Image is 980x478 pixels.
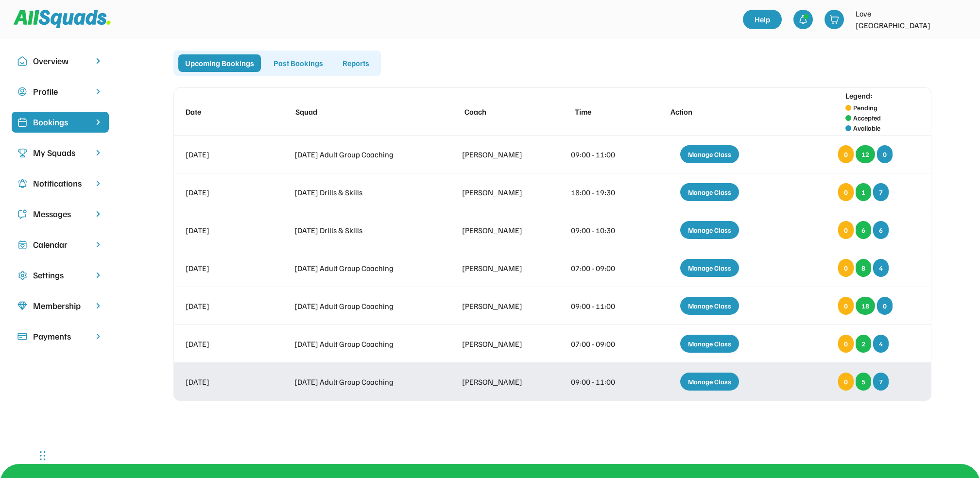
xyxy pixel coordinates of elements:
[571,187,630,198] div: 18:00 - 19:30
[462,338,535,350] div: [PERSON_NAME]
[462,187,535,198] div: [PERSON_NAME]
[856,335,871,353] div: 2
[571,149,630,160] div: 09:00 - 11:00
[33,269,87,282] div: Settings
[294,300,427,312] div: [DATE] Adult Group Coaching
[294,224,427,236] div: [DATE] Drills & Skills
[33,330,87,343] div: Payments
[743,10,782,29] a: Help
[845,90,873,102] div: Legend:
[462,149,535,160] div: [PERSON_NAME]
[93,118,103,127] img: chevron-right%20copy%203.svg
[186,376,259,388] div: [DATE]
[93,56,103,66] img: chevron-right.svg
[17,56,27,66] img: Icon%20copy%2010.svg
[462,376,535,388] div: [PERSON_NAME]
[838,297,854,315] div: 0
[93,209,103,219] img: chevron-right.svg
[17,332,27,341] img: Icon%20%2815%29.svg
[949,10,968,29] img: LTPP_Logo_REV.jpeg
[93,240,103,249] img: chevron-right.svg
[462,262,535,274] div: [PERSON_NAME]
[571,224,630,236] div: 09:00 - 10:30
[294,149,427,160] div: [DATE] Adult Group Coaching
[294,187,427,198] div: [DATE] Drills & Skills
[295,106,428,118] div: Squad
[186,262,259,274] div: [DATE]
[33,116,87,129] div: Bookings
[17,301,27,311] img: Icon%20copy%208.svg
[853,123,880,133] div: Available
[294,376,427,388] div: [DATE] Adult Group Coaching
[462,300,535,312] div: [PERSON_NAME]
[680,259,739,277] div: Manage Class
[186,300,259,312] div: [DATE]
[17,209,27,219] img: Icon%20copy%205.svg
[186,224,259,236] div: [DATE]
[856,145,875,163] div: 12
[336,54,376,72] div: Reports
[853,102,877,113] div: Pending
[33,238,87,251] div: Calendar
[178,54,261,72] div: Upcoming Bookings
[680,297,739,315] div: Manage Class
[571,338,630,350] div: 07:00 - 09:00
[873,259,889,277] div: 4
[267,54,330,72] div: Past Bookings
[873,335,889,353] div: 4
[17,240,27,250] img: Icon%20copy%207.svg
[838,183,854,201] div: 0
[464,106,538,118] div: Coach
[33,85,87,98] div: Profile
[186,187,259,198] div: [DATE]
[873,183,889,201] div: 7
[877,145,893,163] div: 0
[680,221,739,239] div: Manage Class
[571,300,630,312] div: 09:00 - 11:00
[93,271,103,280] img: chevron-right.svg
[571,376,630,388] div: 09:00 - 11:00
[873,373,889,391] div: 7
[17,271,27,280] img: Icon%20copy%2016.svg
[462,224,535,236] div: [PERSON_NAME]
[829,15,839,24] img: shopping-cart-01%20%281%29.svg
[838,373,854,391] div: 0
[856,297,875,315] div: 18
[877,297,893,315] div: 0
[680,373,739,391] div: Manage Class
[33,146,87,159] div: My Squads
[856,221,871,239] div: 6
[33,54,87,68] div: Overview
[294,262,427,274] div: [DATE] Adult Group Coaching
[33,207,87,221] div: Messages
[33,177,87,190] div: Notifications
[186,106,259,118] div: Date
[873,221,889,239] div: 6
[575,106,634,118] div: Time
[186,338,259,350] div: [DATE]
[680,335,739,353] div: Manage Class
[186,149,259,160] div: [DATE]
[856,8,943,31] div: Love [GEOGRAPHIC_DATA]
[671,106,758,118] div: Action
[33,299,87,312] div: Membership
[17,87,27,97] img: user-circle.svg
[93,87,103,96] img: chevron-right.svg
[93,148,103,157] img: chevron-right.svg
[856,373,871,391] div: 5
[93,332,103,341] img: chevron-right.svg
[14,10,111,28] img: Squad%20Logo.svg
[838,145,854,163] div: 0
[680,183,739,201] div: Manage Class
[798,15,808,24] img: bell-03%20%281%29.svg
[294,338,427,350] div: [DATE] Adult Group Coaching
[17,118,27,127] img: Icon%20%2819%29.svg
[838,221,854,239] div: 0
[856,183,871,201] div: 1
[571,262,630,274] div: 07:00 - 09:00
[93,179,103,188] img: chevron-right.svg
[17,148,27,158] img: Icon%20copy%203.svg
[17,179,27,188] img: Icon%20copy%204.svg
[838,335,854,353] div: 0
[853,113,881,123] div: Accepted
